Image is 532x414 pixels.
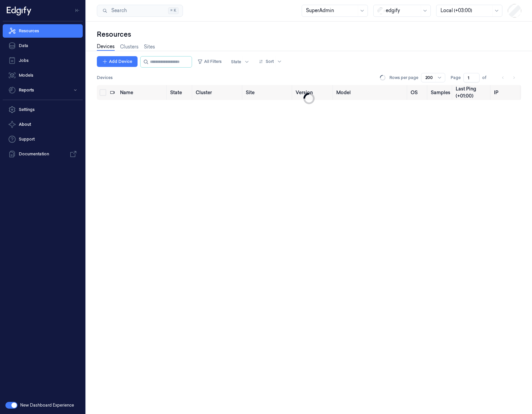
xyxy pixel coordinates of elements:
[97,43,115,51] a: Devices
[97,75,113,81] span: Devices
[389,75,418,81] p: Rows per page
[498,73,519,82] nav: pagination
[144,43,155,50] a: Sites
[482,75,493,81] span: of
[408,85,428,100] th: OS
[3,24,83,38] a: Resources
[3,69,83,82] a: Models
[3,118,83,131] button: About
[100,89,106,96] button: Select all
[193,85,243,100] th: Cluster
[109,7,127,14] span: Search
[72,5,83,16] button: Toggle Navigation
[195,56,224,67] button: All Filters
[243,85,293,100] th: Site
[3,54,83,67] a: Jobs
[120,43,139,50] a: Clusters
[491,85,521,100] th: IP
[3,39,83,52] a: Data
[117,85,167,100] th: Name
[3,83,83,97] button: Reports
[428,85,453,100] th: Samples
[167,85,193,100] th: State
[451,75,461,81] span: Page
[97,5,183,17] button: Search⌘K
[97,30,521,39] div: Resources
[97,56,138,67] button: Add Device
[3,103,83,116] a: Settings
[334,85,408,100] th: Model
[3,147,83,161] a: Documentation
[293,85,334,100] th: Version
[3,133,83,146] a: Support
[453,85,491,100] th: Last Ping (+01:00)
